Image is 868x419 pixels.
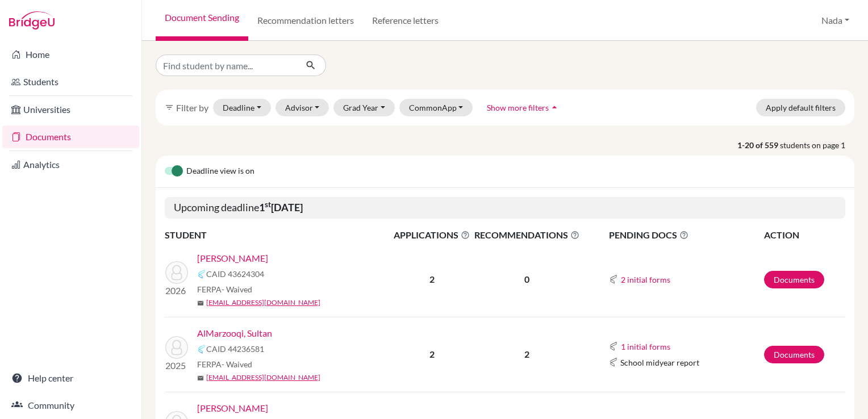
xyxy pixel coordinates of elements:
a: Analytics [2,153,139,176]
span: mail [197,300,204,307]
button: Deadline [213,99,271,116]
img: Common App logo [197,270,206,279]
span: School midyear report [620,357,699,368]
a: Students [2,70,139,93]
a: Documents [2,125,139,148]
span: Show more filters [487,103,549,112]
button: CommonApp [399,99,473,116]
span: - Waived [222,284,252,294]
button: 1 initial forms [620,340,671,353]
img: Common App logo [609,342,618,351]
h5: Upcoming deadline [165,197,845,219]
img: Common App logo [197,345,206,354]
span: CAID 44236581 [206,343,264,355]
a: AlMarzooqi, Sultan [197,326,272,340]
p: 2 [473,347,581,361]
span: FERPA [197,358,252,370]
span: PENDING DOCS [609,228,763,242]
b: 2 [429,349,435,359]
img: Abbas, Majid [165,261,188,284]
span: mail [197,375,204,382]
span: RECOMMENDATIONS [473,228,581,242]
sup: st [265,200,271,209]
th: ACTION [763,228,845,242]
p: 2026 [165,284,188,298]
button: 2 initial forms [620,273,671,286]
i: arrow_drop_up [549,102,560,113]
button: Nada [816,10,854,31]
a: [PERSON_NAME] [197,252,268,265]
span: APPLICATIONS [393,228,471,242]
th: STUDENT [165,228,392,242]
img: Common App logo [609,275,618,284]
button: Advisor [276,99,329,116]
a: Help center [2,367,139,389]
a: Home [2,43,139,66]
span: CAID 43624304 [206,268,264,280]
p: 0 [473,273,581,286]
span: - Waived [222,359,252,369]
a: [EMAIL_ADDRESS][DOMAIN_NAME] [206,298,320,308]
button: Apply default filters [756,99,845,116]
a: Universities [2,98,139,121]
img: Common App logo [609,358,618,367]
button: Grad Year [333,99,395,116]
input: Find student by name... [156,55,297,76]
span: Deadline view is on [186,165,254,178]
a: Documents [764,271,824,288]
a: Community [2,394,139,417]
button: Show more filtersarrow_drop_up [477,99,570,116]
span: FERPA [197,283,252,295]
img: AlMarzooqi, Sultan [165,336,188,359]
b: 2 [429,274,435,284]
a: Documents [764,346,824,363]
strong: 1-20 of 559 [737,139,780,151]
a: [EMAIL_ADDRESS][DOMAIN_NAME] [206,372,320,383]
span: Filter by [176,102,208,113]
img: Bridge-U [9,11,55,30]
p: 2025 [165,359,188,372]
span: students on page 1 [780,139,854,151]
i: filter_list [165,103,174,112]
b: 1 [DATE] [259,201,303,213]
a: [PERSON_NAME] [197,401,268,415]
